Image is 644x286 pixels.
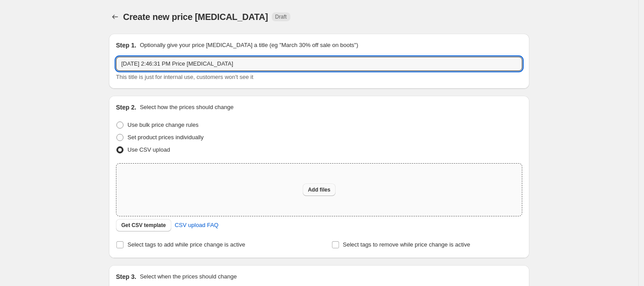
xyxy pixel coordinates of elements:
span: Get CSV template [121,222,166,229]
span: Select tags to add while price change is active [127,241,245,248]
span: Use CSV upload [127,146,170,153]
h2: Step 2. [116,103,136,112]
button: Price change jobs [109,11,121,23]
input: 30% off holiday sale [116,57,522,71]
button: Add files [303,184,336,196]
p: Select when the prices should change [140,272,237,281]
p: Select how the prices should change [140,103,234,112]
span: Select tags to remove while price change is active [343,241,470,248]
span: Add files [308,186,331,193]
span: Use bulk price change rules [127,121,198,128]
p: Optionally give your price [MEDICAL_DATA] a title (eg "March 30% off sale on boots") [140,41,358,50]
span: This title is just for internal use, customers won't see it [116,74,253,80]
span: Set product prices individually [127,134,204,141]
button: Get CSV template [116,219,171,231]
a: CSV upload FAQ [170,218,224,232]
h2: Step 3. [116,272,136,281]
span: CSV upload FAQ [175,221,219,230]
span: Create new price [MEDICAL_DATA] [123,12,268,22]
span: Draft [275,13,287,20]
h2: Step 1. [116,41,136,50]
